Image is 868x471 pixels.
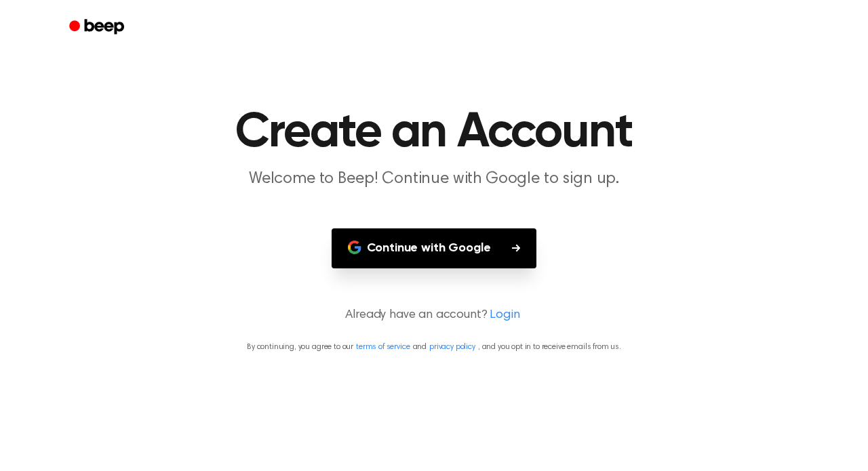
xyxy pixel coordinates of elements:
[16,341,852,353] p: By continuing, you agree to our and , and you opt in to receive emails from us.
[332,228,537,268] button: Continue with Google
[490,306,519,325] a: Login
[87,108,781,157] h1: Create an Account
[356,343,410,351] a: terms of service
[174,168,694,190] p: Welcome to Beep! Continue with Google to sign up.
[60,14,136,41] a: Beep
[429,343,475,351] a: privacy policy
[16,306,852,325] p: Already have an account?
